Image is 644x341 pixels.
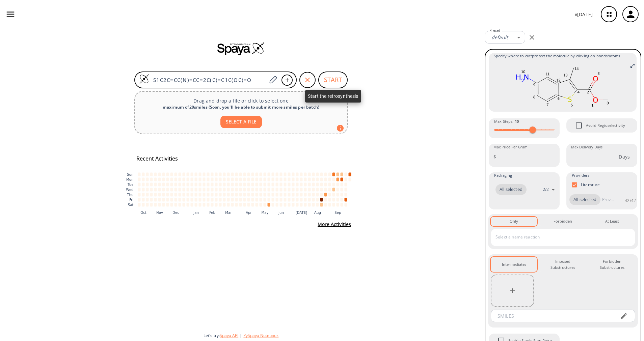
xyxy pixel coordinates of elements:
span: All selected [495,186,527,193]
div: Only [510,218,518,224]
label: Max Delivery Days [571,145,602,150]
input: SMILES [493,310,614,322]
span: Avoid Regioselectivity [572,118,586,133]
text: Sat [128,203,134,207]
g: y-axis tick label [126,173,133,207]
div: Intermediates [502,261,526,267]
span: Providers [572,172,589,178]
label: Preset [489,28,500,33]
button: Forbidden [540,217,586,226]
div: Let's try: [204,333,479,338]
div: Start the retrosynthesis [305,90,361,103]
img: Spaya logo [217,42,265,55]
text: Oct [140,210,146,214]
span: Avoid Regioselectivity [586,122,625,129]
p: Literature [581,182,600,188]
input: Enter SMILES [149,77,267,83]
text: Mar [225,210,232,214]
text: Wed [126,188,133,192]
strong: 10 [515,119,519,124]
button: Spaya API [220,333,238,338]
button: At Least [589,217,635,226]
p: Days [619,153,630,160]
button: PySpaya Notebook [243,333,278,338]
text: Feb [209,210,215,214]
text: May [261,210,268,214]
text: Nov [156,210,163,214]
span: | [238,333,243,338]
em: default [491,34,508,40]
button: More Activities [315,218,354,231]
text: Fri [129,198,133,202]
p: Drag and drop a file or click to select one [140,97,342,104]
div: maximum of 20 smiles ( Soon, you'll be able to submit more smiles per batch ) [140,104,342,110]
text: Sun [127,173,133,176]
text: Sep [334,210,341,214]
span: Max Steps : [494,118,519,124]
text: Aug [314,210,321,214]
svg: S1C2C=CC(N)=CC=2C(C)=C1C(OC)=O [494,62,632,109]
text: Tue [127,183,134,187]
span: Specify where to cut/protect the molecule by clicking on bonds/atoms [494,53,632,59]
input: Provider name [600,194,615,205]
p: $ [493,153,496,160]
button: Forbidden Substructures [589,257,635,272]
button: Recent Activities [134,153,181,164]
div: Forbidden [554,218,572,224]
text: Thu [127,193,133,197]
text: Jun [278,210,284,214]
button: Imposed Substructures [540,257,586,272]
h5: Recent Activities [136,155,178,162]
p: 42 / 42 [625,198,636,203]
div: Forbidden Substructures [594,258,630,271]
g: x-axis tick label [140,210,341,214]
img: Logo Spaya [139,74,149,84]
div: Imposed Substructures [545,258,581,271]
span: Packaging [494,172,512,178]
p: 2 / 2 [543,187,549,192]
button: Intermediates [491,257,537,272]
g: cell [138,172,351,206]
text: [DATE] [296,210,307,214]
text: Apr [246,210,252,214]
span: All selected [569,196,600,203]
div: At Least [605,218,619,224]
input: Select a name reaction [494,232,622,243]
text: Mon [126,178,134,181]
label: Max Price Per Gram [493,145,528,150]
button: Only [491,217,537,226]
p: v [DATE] [575,11,593,18]
text: Dec [172,210,179,214]
svg: Full screen [630,63,635,68]
button: SELECT A FILE [220,116,262,128]
button: START [318,72,348,88]
text: Jan [193,210,199,214]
